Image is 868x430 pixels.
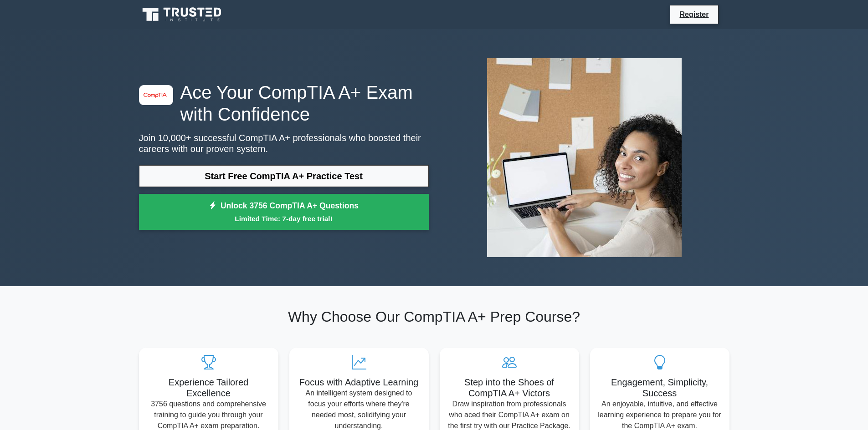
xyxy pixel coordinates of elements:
a: Start Free CompTIA A+ Practice Test [139,165,429,187]
a: Unlock 3756 CompTIA A+ QuestionsLimited Time: 7-day free trial! [139,194,429,230]
small: Limited Time: 7-day free trial! [150,213,417,224]
h5: Focus with Adaptive Learning [297,377,421,388]
h2: Why Choose Our CompTIA A+ Prep Course? [139,308,729,325]
p: Join 10,000+ successful CompTIA A+ professionals who boosted their careers with our proven system. [139,132,429,154]
h5: Experience Tailored Excellence [146,377,271,399]
h5: Engagement, Simplicity, Success [597,377,722,399]
h5: Step into the Shoes of CompTIA A+ Victors [447,377,572,399]
a: Register [674,9,714,20]
h1: Ace Your CompTIA A+ Exam with Confidence [139,81,429,125]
